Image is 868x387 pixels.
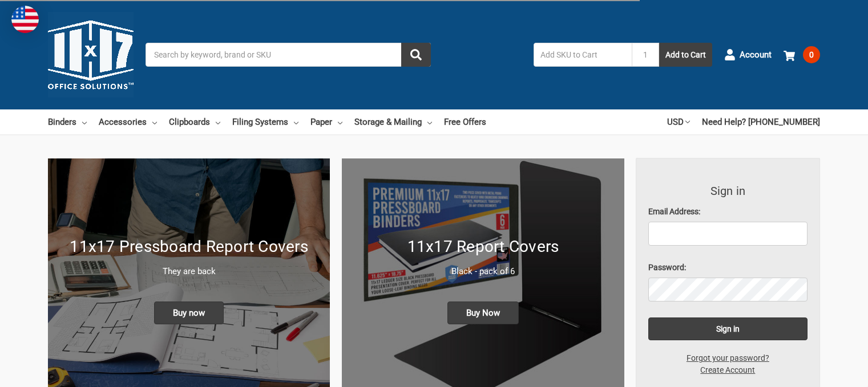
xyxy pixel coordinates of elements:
[60,235,318,259] h1: 11x17 Pressboard Report Covers
[648,317,808,340] input: Sign in
[702,109,820,135] a: Need Help? [PHONE_NUMBER]
[169,109,220,135] a: Clipboards
[803,46,820,63] span: 0
[154,302,224,324] span: Buy now
[680,352,776,364] a: Forgot your password?
[60,265,318,278] p: They are back
[99,109,157,135] a: Accessories
[354,235,612,259] h1: 11x17 Report Covers
[146,43,431,67] input: Search by keyword, brand or SKU
[447,302,519,324] span: Buy Now
[740,48,772,62] span: Account
[648,262,808,274] label: Password:
[648,182,808,199] h3: Sign in
[11,6,39,33] img: duty and tax information for United States
[354,109,432,135] a: Storage & Mailing
[534,43,632,67] input: Add SKU to Cart
[354,265,612,278] p: Black - pack of 6
[48,12,134,97] img: 11x17.com
[784,40,820,70] a: 0
[659,43,712,67] button: Add to Cart
[724,40,772,70] a: Account
[694,364,761,376] a: Create Account
[444,109,486,135] a: Free Offers
[232,109,298,135] a: Filing Systems
[667,109,690,135] a: USD
[648,206,808,218] label: Email Address:
[48,109,87,135] a: Binders
[310,109,342,135] a: Paper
